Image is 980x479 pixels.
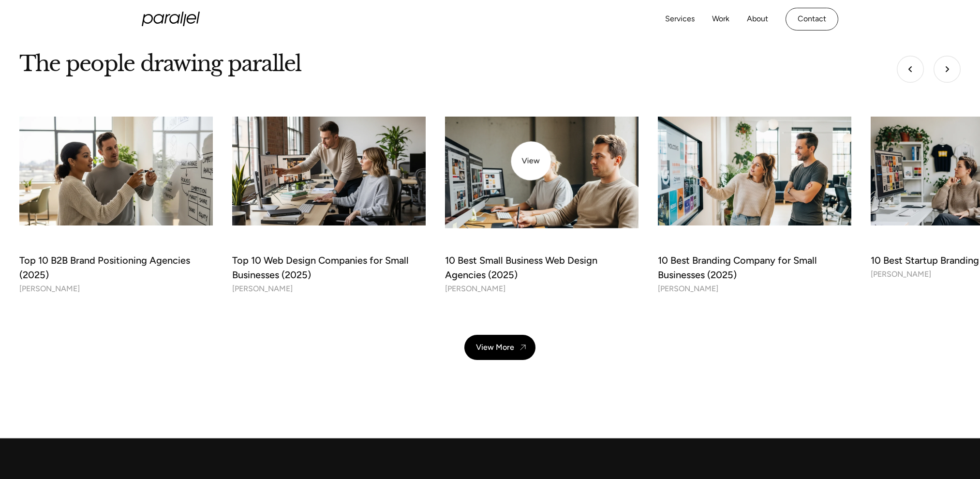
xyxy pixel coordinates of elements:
[232,117,426,225] img: Top 10 Web Design Companies for Small Businesses (2025)
[232,253,426,282] div: Top 10 Web Design Companies for Small Businesses (2025)
[712,12,729,26] a: Work
[658,117,851,296] a: 10 Best Branding Company for Small Businesses (2025)10 Best Branding Company for Small Businesses...
[897,56,924,83] div: Previous slide
[232,282,293,296] div: [PERSON_NAME]
[19,50,301,77] h3: The people drawing parallel
[445,282,505,296] div: [PERSON_NAME]
[871,268,931,282] div: [PERSON_NAME]
[747,12,768,26] a: About
[658,282,718,296] div: [PERSON_NAME]
[19,117,213,296] a: Top 10 B2B Brand Positioning Agencies (2025)Top 10 B2B Brand Positioning Agencies (2025)[PERSON_N...
[232,117,426,296] a: Top 10 Web Design Companies for Small Businesses (2025)Top 10 Web Design Companies for Small Busi...
[665,12,695,26] a: Services
[445,117,638,296] a: 10 Best Small Business Web Design Agencies (2025)10 Best Small Business Web Design Agencies (2025...
[445,253,638,282] div: 10 Best Small Business Web Design Agencies (2025)
[19,117,213,225] img: Top 10 B2B Brand Positioning Agencies (2025)
[786,8,838,30] a: Contact
[19,253,213,282] div: Top 10 B2B Brand Positioning Agencies (2025)
[476,343,514,352] div: View More
[440,114,643,228] img: 10 Best Small Business Web Design Agencies (2025)
[142,12,200,26] a: home
[658,117,851,225] img: 10 Best Branding Company for Small Businesses (2025)
[19,282,80,296] div: [PERSON_NAME]
[934,56,961,83] div: Next slide
[464,335,535,360] a: View More
[658,253,851,282] div: 10 Best Branding Company for Small Businesses (2025)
